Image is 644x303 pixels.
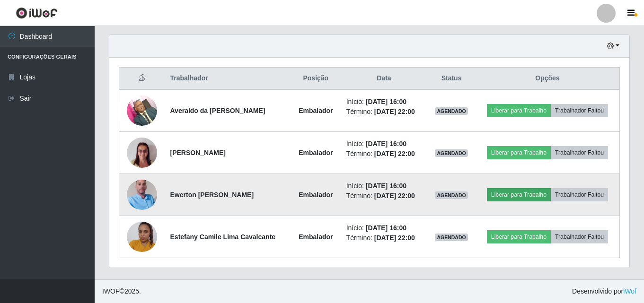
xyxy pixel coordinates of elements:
[366,140,406,147] time: [DATE] 16:00
[487,230,551,243] button: Liberar para Trabalho
[374,192,415,199] time: [DATE] 22:00
[346,97,422,107] li: Início:
[435,234,468,241] span: AGENDADO
[346,149,422,159] li: Término:
[346,233,422,243] li: Término:
[366,98,406,105] time: [DATE] 16:00
[165,68,291,90] th: Trabalhador
[551,230,608,243] button: Trabalhador Faltou
[299,233,333,241] strong: Embalador
[346,107,422,117] li: Término:
[291,68,341,90] th: Posição
[487,146,551,159] button: Liberar para Trabalho
[299,107,333,114] strong: Embalador
[299,191,333,199] strong: Embalador
[427,68,476,90] th: Status
[299,149,333,156] strong: Embalador
[127,168,157,222] img: 1745875632441.jpeg
[346,139,422,149] li: Início:
[366,224,406,232] time: [DATE] 16:00
[127,90,157,130] img: 1697117733428.jpeg
[374,234,415,242] time: [DATE] 22:00
[127,216,157,257] img: 1746665435816.jpeg
[374,108,415,115] time: [DATE] 22:00
[487,188,551,201] button: Liberar para Trabalho
[346,181,422,191] li: Início:
[435,107,468,115] span: AGENDADO
[102,287,120,295] span: IWOF
[551,146,608,159] button: Trabalhador Faltou
[572,286,636,296] span: Desenvolvido por
[435,149,468,157] span: AGENDADO
[476,68,620,90] th: Opções
[366,182,406,190] time: [DATE] 16:00
[346,191,422,201] li: Término:
[170,107,265,114] strong: Averaldo da [PERSON_NAME]
[16,7,58,19] img: CoreUI Logo
[170,149,226,156] strong: [PERSON_NAME]
[341,68,428,90] th: Data
[127,133,157,173] img: 1704290796442.jpeg
[623,287,636,295] a: iWof
[102,286,141,296] span: © 2025 .
[551,104,608,117] button: Trabalhador Faltou
[374,150,415,157] time: [DATE] 22:00
[435,191,468,199] span: AGENDADO
[346,223,422,233] li: Início:
[170,191,254,199] strong: Ewerton [PERSON_NAME]
[487,104,551,117] button: Liberar para Trabalho
[551,188,608,201] button: Trabalhador Faltou
[170,233,276,241] strong: Estefany Camile Lima Cavalcante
